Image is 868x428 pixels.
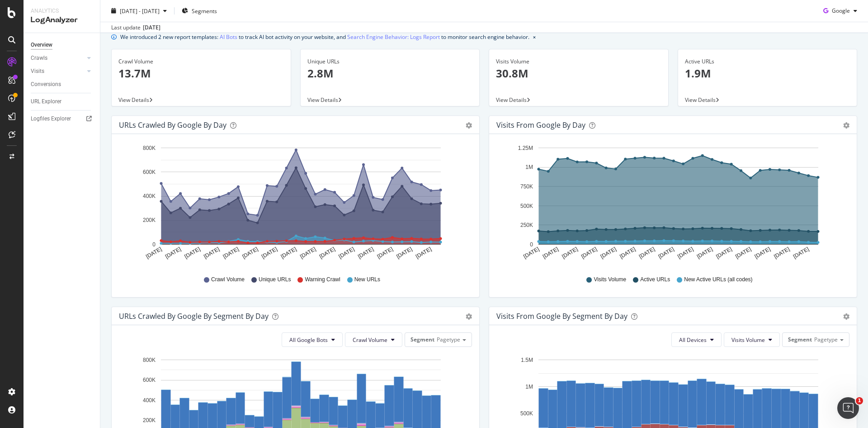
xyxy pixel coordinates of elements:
div: gear [843,122,849,129]
text: [DATE] [338,246,356,260]
p: 13.7M [118,66,284,81]
text: 500K [520,411,533,417]
span: New Active URLs (all codes) [684,276,752,284]
a: Overview [31,40,94,50]
svg: A chart. [496,141,846,267]
text: [DATE] [299,246,317,260]
a: AI Bots [220,32,237,42]
text: 800K [143,145,156,151]
text: [DATE] [164,246,182,260]
text: [DATE] [773,246,791,260]
text: [DATE] [599,246,618,260]
text: [DATE] [522,246,540,260]
text: [DATE] [638,246,656,260]
div: LogAnalyzer [31,15,93,25]
text: [DATE] [260,246,278,260]
span: View Details [307,96,338,104]
text: [DATE] [203,246,221,260]
text: [DATE] [357,246,375,260]
div: URLs Crawled by Google By Segment By Day [119,312,269,321]
span: Segment [410,336,434,343]
button: All Google Bots [282,332,343,347]
text: [DATE] [715,246,733,260]
span: Google [832,7,850,14]
text: [DATE] [580,246,598,260]
text: [DATE] [657,246,675,260]
div: URLs Crawled by Google by day [119,120,226,130]
span: Active URLs [640,276,670,284]
text: 400K [143,193,156,199]
div: Conversions [31,80,61,89]
div: Overview [31,40,52,50]
span: All Google Bots [289,336,328,344]
text: [DATE] [676,246,694,260]
span: View Details [685,96,716,104]
text: [DATE] [542,246,560,260]
span: Crawl Volume [353,336,387,344]
span: Visits Volume [594,276,626,284]
text: 200K [143,417,156,423]
div: gear [466,122,472,129]
text: 1M [525,164,533,171]
button: All Devices [671,332,722,347]
span: New URLs [354,276,380,284]
text: [DATE] [415,246,433,260]
span: [DATE] - [DATE] [120,7,160,14]
div: [DATE] [143,24,160,32]
text: 600K [143,377,156,383]
text: [DATE] [376,246,394,260]
text: 250K [520,222,533,228]
text: [DATE] [318,246,336,260]
div: Crawl Volume [118,58,284,66]
text: [DATE] [734,246,752,260]
text: [DATE] [696,246,714,260]
div: Logfiles Explorer [31,114,71,124]
p: 30.8M [496,66,661,81]
button: Crawl Volume [345,332,402,347]
span: View Details [118,96,149,104]
text: [DATE] [222,246,240,260]
button: Visits Volume [724,332,780,347]
div: URL Explorer [31,97,61,106]
span: Unique URLs [259,276,291,284]
span: All Devices [679,336,707,344]
div: Visits Volume [496,58,661,66]
div: info banner [111,32,857,42]
text: [DATE] [241,246,259,260]
span: 1 [856,397,863,404]
text: [DATE] [754,246,772,260]
text: [DATE] [395,246,413,260]
span: Pagetype [814,336,838,343]
text: 0 [152,241,156,248]
button: [DATE] - [DATE] [108,4,170,18]
a: Search Engine Behavior: Logs Report [347,32,440,42]
text: 500K [520,203,533,209]
div: gear [466,313,472,320]
text: 0 [530,241,533,248]
div: Crawls [31,53,47,63]
text: [DATE] [618,246,637,260]
div: Active URLs [685,58,850,66]
text: 200K [143,217,156,224]
button: Segments [178,4,221,18]
p: 2.8M [307,66,473,81]
button: Google [820,4,861,18]
a: Crawls [31,53,85,63]
text: [DATE] [184,246,202,260]
a: Conversions [31,80,94,89]
a: Logfiles Explorer [31,114,94,124]
text: [DATE] [280,246,298,260]
p: 1.9M [685,66,850,81]
span: View Details [496,96,527,104]
a: URL Explorer [31,97,94,106]
span: Visits Volume [731,336,765,344]
svg: A chart. [119,141,469,267]
span: Pagetype [437,336,460,343]
button: close banner [531,30,538,43]
div: Visits [31,67,44,76]
div: gear [843,313,849,320]
div: Visits from Google by day [496,120,585,130]
span: Warning Crawl [305,276,340,284]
